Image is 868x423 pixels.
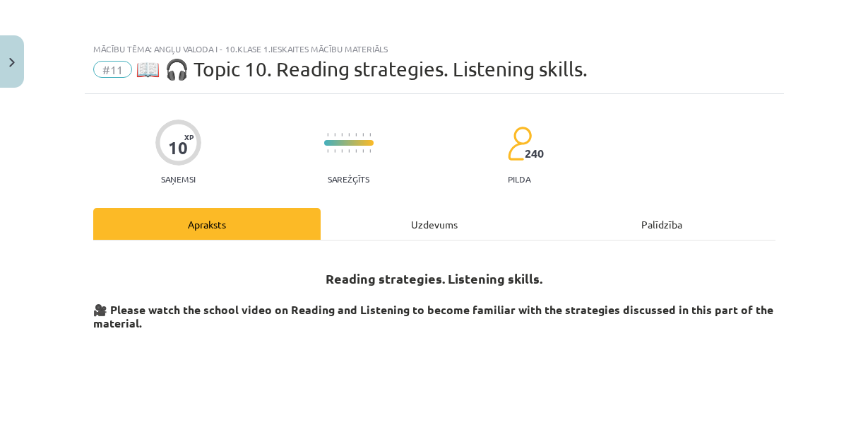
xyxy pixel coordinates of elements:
span: #11 [93,61,132,78]
strong: Reading strategies. Listening skills. [326,270,542,286]
img: icon-close-lesson-0947bae3869378f0d4975bcd49f059093ad1ed9edebbc8119c70593378902aed.svg [9,58,15,67]
img: icon-short-line-57e1e144782c952c97e751825c79c345078a6d821885a25fce030b3d8c18986b.svg [362,149,364,153]
img: icon-short-line-57e1e144782c952c97e751825c79c345078a6d821885a25fce030b3d8c18986b.svg [334,133,335,137]
p: Saņemsi [155,174,201,184]
img: icon-short-line-57e1e144782c952c97e751825c79c345078a6d821885a25fce030b3d8c18986b.svg [362,133,364,137]
img: icon-short-line-57e1e144782c952c97e751825c79c345078a6d821885a25fce030b3d8c18986b.svg [341,149,343,153]
img: icon-short-line-57e1e144782c952c97e751825c79c345078a6d821885a25fce030b3d8c18986b.svg [369,149,371,153]
img: icon-short-line-57e1e144782c952c97e751825c79c345078a6d821885a25fce030b3d8c18986b.svg [355,133,357,137]
div: Apraksts [93,208,321,240]
p: Sarežģīts [328,174,369,184]
img: icon-short-line-57e1e144782c952c97e751825c79c345078a6d821885a25fce030b3d8c18986b.svg [369,133,371,137]
img: students-c634bb4e5e11cddfef0936a35e636f08e4e9abd3cc4e673bd6f9a4125e45ecb1.svg [507,126,532,161]
img: icon-short-line-57e1e144782c952c97e751825c79c345078a6d821885a25fce030b3d8c18986b.svg [348,149,350,153]
div: Palīdzība [548,208,775,240]
img: icon-short-line-57e1e144782c952c97e751825c79c345078a6d821885a25fce030b3d8c18986b.svg [327,133,328,137]
img: icon-short-line-57e1e144782c952c97e751825c79c345078a6d821885a25fce030b3d8c18986b.svg [341,133,343,137]
img: icon-short-line-57e1e144782c952c97e751825c79c345078a6d821885a25fce030b3d8c18986b.svg [327,149,328,153]
strong: 🎥 Please watch the school video on Reading and Listening to become familiar with the strategies d... [93,302,773,331]
img: icon-short-line-57e1e144782c952c97e751825c79c345078a6d821885a25fce030b3d8c18986b.svg [334,149,335,153]
p: pilda [508,174,530,184]
div: 10 [168,138,188,158]
img: icon-short-line-57e1e144782c952c97e751825c79c345078a6d821885a25fce030b3d8c18986b.svg [355,149,357,153]
span: 📖 🎧 Topic 10. Reading strategies. Listening skills. [136,57,588,81]
div: Mācību tēma: Angļu valoda i - 10.klase 1.ieskaites mācību materiāls [93,44,775,54]
span: XP [184,133,194,141]
div: Uzdevums [321,208,548,240]
img: icon-short-line-57e1e144782c952c97e751825c79c345078a6d821885a25fce030b3d8c18986b.svg [348,133,350,137]
span: 240 [525,147,544,160]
